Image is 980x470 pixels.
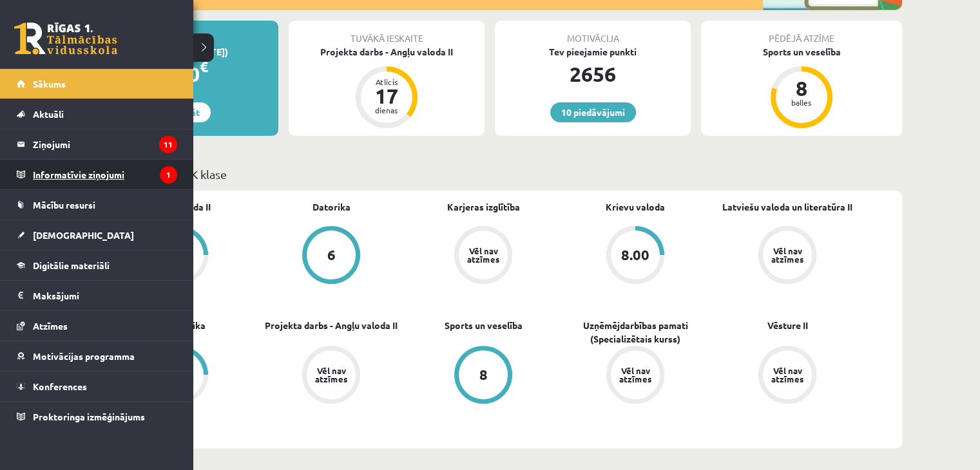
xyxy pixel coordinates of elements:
[82,165,897,183] p: Mācību plāns 12.b1 JK klase
[17,220,177,250] a: [DEMOGRAPHIC_DATA]
[17,402,177,431] a: Proktoringa izmēģinājums
[367,78,406,86] div: Atlicis
[17,311,177,341] a: Atzīmes
[559,226,711,287] a: 8.00
[711,346,863,406] a: Vēl nav atzīmes
[701,45,902,59] div: Sports un veselība
[550,102,636,122] a: 10 piedāvājumi
[701,21,902,45] div: Pēdējā atzīme
[407,226,559,287] a: Vēl nav atzīmes
[33,129,177,159] legend: Ziņojumi
[255,346,407,406] a: Vēl nav atzīmes
[407,346,559,406] a: 8
[606,200,665,214] a: Krievu valoda
[289,21,485,45] div: Tuvākā ieskaite
[465,247,501,263] div: Vēl nav atzīmes
[782,78,821,99] div: 8
[17,160,177,189] a: Informatīvie ziņojumi1
[313,366,349,383] div: Vēl nav atzīmes
[17,250,177,280] a: Digitālie materiāli
[767,319,808,332] a: Vēsture II
[445,319,523,332] a: Sports un veselība
[289,45,485,130] a: Projekta darbs - Angļu valoda II Atlicis 17 dienas
[160,166,177,183] i: 1
[17,69,177,99] a: Sākums
[17,371,177,401] a: Konferences
[495,21,691,45] div: Motivācija
[479,368,488,382] div: 8
[495,45,691,59] div: Tev pieejamie punkti
[33,259,110,271] span: Digitālie materiāli
[33,108,64,120] span: Aktuāli
[711,226,863,287] a: Vēl nav atzīmes
[367,86,406,106] div: 17
[200,57,208,76] span: €
[447,200,520,214] a: Karjeras izglītība
[559,319,711,346] a: Uzņēmējdarbības pamati (Specializētais kurss)
[367,106,406,114] div: dienas
[265,319,398,332] a: Projekta darbs - Angļu valoda II
[33,229,134,241] span: [DEMOGRAPHIC_DATA]
[327,248,336,262] div: 6
[33,320,68,332] span: Atzīmes
[17,341,177,371] a: Motivācijas programma
[14,23,117,55] a: Rīgas 1. Tālmācības vidusskola
[617,366,653,383] div: Vēl nav atzīmes
[17,99,177,129] a: Aktuāli
[159,136,177,153] i: 11
[701,45,902,130] a: Sports un veselība 8 balles
[769,247,805,263] div: Vēl nav atzīmes
[312,200,351,214] a: Datorika
[33,199,95,211] span: Mācību resursi
[33,411,145,422] span: Proktoringa izmēģinājums
[17,190,177,220] a: Mācību resursi
[17,281,177,310] a: Maksājumi
[559,346,711,406] a: Vēl nav atzīmes
[722,200,852,214] a: Latviešu valoda un literatūra II
[33,160,177,189] legend: Informatīvie ziņojumi
[769,366,805,383] div: Vēl nav atzīmes
[782,99,821,106] div: balles
[621,248,649,262] div: 8.00
[33,381,87,392] span: Konferences
[289,45,485,59] div: Projekta darbs - Angļu valoda II
[33,78,66,89] span: Sākums
[33,281,177,310] legend: Maksājumi
[495,59,691,89] div: 2656
[255,226,407,287] a: 6
[33,350,135,362] span: Motivācijas programma
[17,129,177,159] a: Ziņojumi11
